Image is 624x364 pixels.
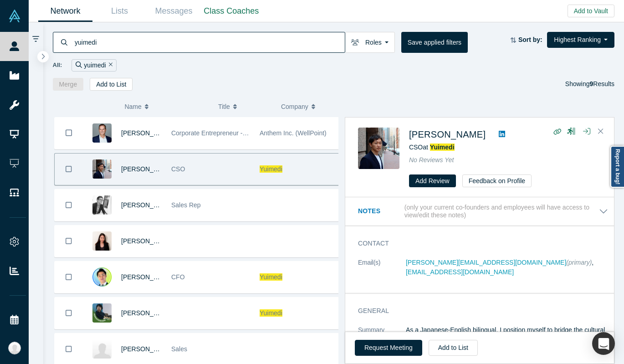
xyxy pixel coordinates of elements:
span: Yuimedi [260,273,282,281]
img: Yuma Arakawa's Profile Image [92,339,112,359]
a: [EMAIL_ADDRESS][DOMAIN_NAME] [406,268,514,276]
button: Feedback on Profile [462,174,532,187]
img: Kay Hasegawa's Profile Image [92,231,112,251]
button: Bookmark [55,190,83,221]
span: CFO [171,273,185,281]
a: Class Coaches [201,0,262,22]
button: Request Meeting [355,340,422,356]
button: Bookmark [55,154,83,185]
img: Christian Busch's Profile Image [92,123,112,143]
span: Results [590,80,614,87]
h3: Notes [358,206,403,216]
span: Anthem Inc. (WellPoint) [260,129,327,137]
img: Taka Kubo's Profile Image [92,159,112,179]
h3: General [358,306,595,316]
a: [PERSON_NAME] [121,237,174,245]
button: Add to List [90,78,133,91]
span: Title [218,97,230,116]
a: Yuimedi [430,144,455,151]
img: Katinka Harsányi's Account [8,342,21,354]
span: Company [281,97,308,116]
a: Report a bug! [610,146,624,188]
span: (primary) [566,259,592,266]
button: Add to List [429,340,478,356]
div: Showing [565,78,614,91]
span: Name [124,97,141,116]
a: [PERSON_NAME] [121,129,174,137]
dd: , [406,258,608,277]
a: [PERSON_NAME][EMAIL_ADDRESS][DOMAIN_NAME] [406,259,566,266]
button: Bookmark [55,261,83,293]
a: [PERSON_NAME] [121,309,174,317]
span: Yuimedi [260,165,282,173]
button: Name [124,97,209,116]
a: Lists [92,0,147,22]
button: Add to Vault [568,5,614,17]
button: Remove Filter [106,60,113,71]
input: Search by name, title, company, summary, expertise, investment criteria or topics of focus [74,31,345,53]
button: Bookmark [55,117,83,149]
h3: Contact [358,239,595,248]
a: [PERSON_NAME] [409,129,486,139]
strong: 9 [590,80,593,87]
span: CSO at [409,144,455,151]
a: [PERSON_NAME] [121,165,174,173]
button: Title [218,97,271,116]
button: Add Review [409,174,456,187]
button: Save applied filters [401,32,468,53]
a: [PERSON_NAME] [121,273,174,281]
button: Roles [345,32,395,53]
button: Company [281,97,334,116]
span: All: [53,61,62,70]
a: Network [38,0,92,22]
button: Notes (only your current co-founders and employees will have access to view/edit these notes) [358,204,608,219]
dt: Email(s) [358,258,406,287]
span: No Reviews Yet [409,156,454,164]
button: Highest Ranking [547,32,614,48]
button: Bookmark [55,297,83,329]
p: (only your current co-founders and employees will have access to view/edit these notes) [404,204,599,219]
button: Bookmark [55,226,83,257]
span: Sales [171,345,187,353]
a: [PERSON_NAME] [121,345,174,353]
img: Shingo Inoue's Profile Image [92,303,112,323]
div: yuimedi [72,59,117,72]
span: Yuimedi [260,309,282,317]
button: Close [594,124,608,139]
span: Corporate Entrepreneur - Startup CEO Mentor [171,129,302,137]
strong: Sort by: [518,36,542,43]
a: [PERSON_NAME] [121,201,174,209]
img: Ryo Izawa's Profile Image [92,195,112,215]
img: Kaz Muraoka's Profile Image [92,267,112,287]
span: Sales Rep [171,201,201,209]
button: Merge [53,78,84,91]
span: CSO [171,165,185,173]
img: Taka Kubo's Profile Image [358,128,399,169]
a: Messages [147,0,201,22]
img: Alchemist Vault Logo [8,10,21,22]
